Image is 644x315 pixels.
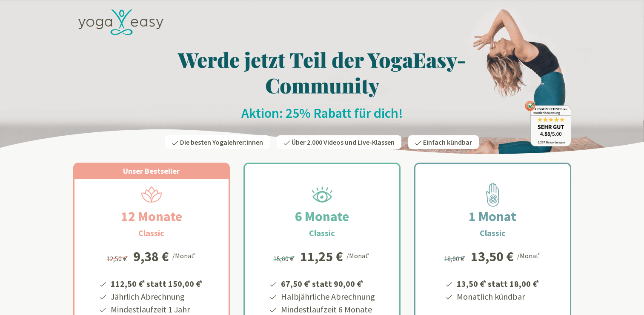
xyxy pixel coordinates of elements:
[480,227,506,239] h3: Classic
[180,138,263,146] span: Die besten Yogalehrer:innen
[280,290,375,303] li: Halbjährliche Abrechnung
[138,227,164,239] h3: Classic
[123,166,180,176] span: Unser Bestseller
[100,206,203,227] h2: 12 Monate
[106,254,129,263] span: 12,50 €
[275,206,369,227] h2: 6 Monate
[448,206,537,227] h2: 1 Monat
[292,138,395,146] span: Über 2.000 Videos und Live-Klassen
[471,250,514,263] div: 13,50 €
[133,250,169,263] div: 9,38 €
[172,250,197,261] div: /Monat
[455,276,541,290] li: 13,50 € statt 18,00 €
[73,47,571,98] h1: Werde jetzt Teil der YogaEasy-Community
[525,101,571,146] img: ausgezeichnet_badge.png
[423,138,472,146] span: Einfach kündbar
[517,250,541,261] div: /Monat
[109,290,204,303] li: Jährlich Abrechnung
[273,254,296,263] span: 15,00 €
[109,276,204,290] li: 112,50 € statt 150,00 €
[309,227,335,239] h3: Classic
[455,290,541,303] li: Monatlich kündbar
[346,250,371,261] div: /Monat
[73,105,571,122] h2: Aktion: 25% Rabatt für dich!
[280,276,375,290] li: 67,50 € statt 90,00 €
[300,250,343,263] div: 11,25 €
[444,254,467,263] span: 18,00 €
